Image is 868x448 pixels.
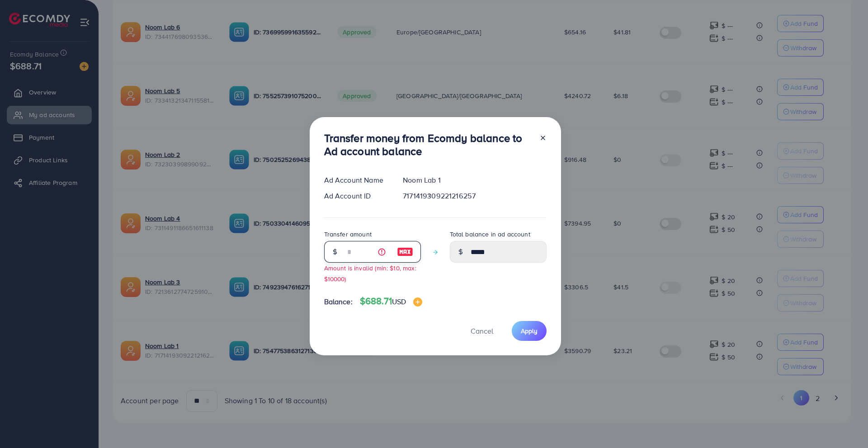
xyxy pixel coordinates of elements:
[392,297,406,307] span: USD
[512,321,547,340] button: Apply
[324,264,416,283] small: Amount is invalid (min: $10, max: $10000)
[396,191,553,201] div: 7171419309221216257
[317,191,396,201] div: Ad Account ID
[396,175,553,185] div: Noom Lab 1
[450,230,530,239] label: Total balance in ad account
[324,230,372,239] label: Transfer amount
[830,407,861,441] iframe: Chat
[317,175,396,185] div: Ad Account Name
[324,297,353,307] span: Balance:
[397,246,413,257] img: image
[521,326,538,335] span: Apply
[413,297,422,307] img: image
[471,326,493,336] span: Cancel
[360,296,423,307] h4: $688.71
[324,132,532,158] h3: Transfer money from Ecomdy balance to Ad account balance
[459,321,505,340] button: Cancel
